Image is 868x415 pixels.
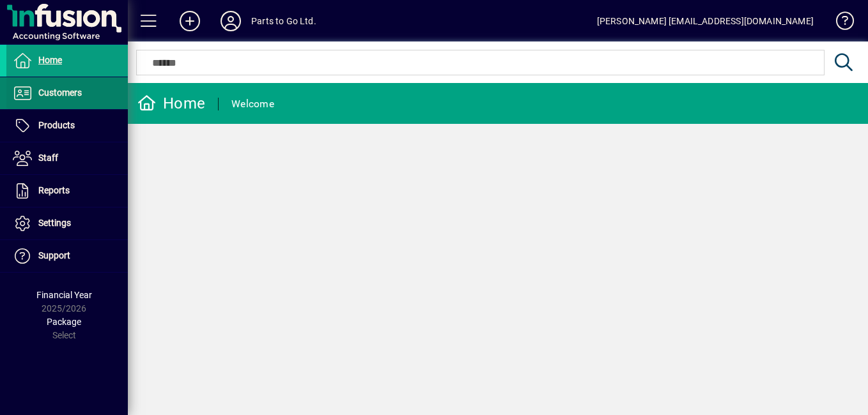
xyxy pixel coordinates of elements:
span: Financial Year [36,290,92,300]
span: Reports [38,185,70,195]
div: Home [137,93,205,114]
span: Settings [38,218,71,228]
a: Reports [6,175,128,207]
a: Staff [6,142,128,174]
span: Staff [38,153,58,163]
span: Customers [38,87,82,98]
div: [PERSON_NAME] [EMAIL_ADDRESS][DOMAIN_NAME] [597,11,814,31]
a: Products [6,110,128,142]
button: Profile [210,10,251,33]
a: Support [6,240,128,272]
a: Knowledge Base [826,3,852,44]
span: Package [47,317,81,327]
div: Parts to Go Ltd. [251,11,316,31]
span: Home [38,55,62,65]
div: Welcome [231,94,274,114]
span: Products [38,120,75,130]
a: Customers [6,77,128,109]
a: Settings [6,207,128,239]
button: Add [169,10,210,33]
span: Support [38,250,70,260]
